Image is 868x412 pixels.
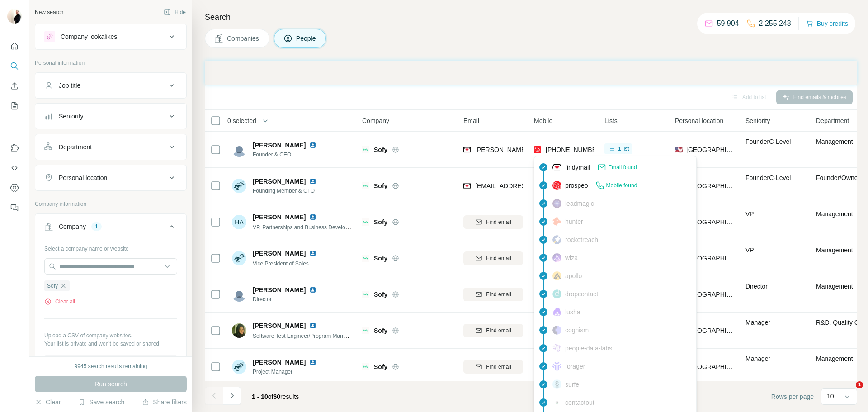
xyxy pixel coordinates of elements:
[253,151,320,159] span: Founder & CEO
[35,398,61,407] button: Clear
[745,283,768,290] span: Director
[374,218,387,227] span: Sofy
[745,210,754,218] span: VP
[475,146,584,153] span: [PERSON_NAME][EMAIL_ADDRESS]
[534,145,541,154] img: provider prospeo logo
[35,105,186,127] button: Seniority
[546,146,603,153] span: [PHONE_NUMBER]
[675,116,723,125] span: Personal location
[253,368,320,376] span: Project Manager
[463,324,523,337] button: Find email
[374,254,387,263] span: Sofy
[745,319,770,326] span: Manager
[374,326,387,335] span: Sofy
[565,199,594,208] span: leadmagic
[552,326,561,335] img: provider cognism logo
[486,218,511,226] span: Find email
[686,290,735,299] span: [GEOGRAPHIC_DATA]
[7,160,22,176] button: Use Surfe API
[309,213,316,221] img: LinkedIn logo
[745,116,770,125] span: Seniority
[232,323,246,338] img: Avatar
[486,254,511,262] span: Find email
[565,217,583,226] span: hunter
[745,138,791,145] span: Founder C-Level
[618,145,629,153] span: 1 list
[44,355,177,371] button: Upload a list of companies
[552,344,561,352] img: provider people-data-labs logo
[552,163,561,172] img: provider findymail logo
[486,327,511,335] span: Find email
[44,298,75,306] button: Clear all
[253,332,354,339] span: Software Test Engineer/Program Manager
[232,360,246,374] img: Avatar
[552,235,561,244] img: provider rocketreach logo
[606,181,637,189] span: Mobile found
[374,181,387,190] span: Sofy
[686,145,735,154] span: [GEOGRAPHIC_DATA]
[142,398,187,407] button: Share filters
[475,182,532,189] span: [EMAIL_ADDRESS]
[837,381,859,403] iframe: Intercom live chat
[362,291,369,298] img: Logo of Sofy
[686,326,735,335] span: [GEOGRAPHIC_DATA]
[565,289,598,298] span: dropcontact
[745,246,754,254] span: VP
[552,181,561,190] img: provider prospeo logo
[362,146,369,153] img: Logo of Sofy
[268,393,274,400] span: of
[565,380,579,389] span: surfe
[374,145,387,154] span: Sofy
[486,363,511,371] span: Find email
[771,392,814,401] span: Rows per page
[686,254,735,263] span: [GEOGRAPHIC_DATA]
[47,282,58,290] span: Sofy
[309,359,316,366] img: LinkedIn logo
[534,116,552,125] span: Mobile
[309,142,316,149] img: LinkedIn logo
[157,5,192,19] button: Hide
[374,362,387,371] span: Sofy
[565,271,582,280] span: apollo
[252,393,268,400] span: 1 - 10
[227,116,256,125] span: 0 selected
[253,249,306,258] span: [PERSON_NAME]
[59,112,83,121] div: Seniority
[463,360,523,374] button: Find email
[565,308,580,317] span: lusha
[463,251,523,265] button: Find email
[78,398,124,407] button: Save search
[552,362,561,371] img: provider forager logo
[362,255,369,262] img: Logo of Sofy
[7,140,22,156] button: Use Surfe on LinkedIn
[59,142,92,152] div: Department
[44,241,177,253] div: Select a company name or website
[7,9,22,24] img: Avatar
[686,218,735,227] span: [GEOGRAPHIC_DATA]
[253,358,306,367] span: [PERSON_NAME]
[253,187,320,195] span: Founding Member & CTO
[232,251,246,265] img: Avatar
[309,322,316,329] img: LinkedIn logo
[253,285,306,294] span: [PERSON_NAME]
[253,177,306,186] span: [PERSON_NAME]
[253,260,309,267] span: Vice President of Sales
[463,288,523,301] button: Find email
[35,167,186,189] button: Personal location
[309,286,316,294] img: LinkedIn logo
[806,17,848,30] button: Buy credits
[35,200,187,208] p: Company information
[816,355,853,362] span: Management
[463,181,471,190] img: provider findymail logo
[309,250,316,257] img: LinkedIn logo
[486,290,511,298] span: Find email
[552,271,561,280] img: provider apollo logo
[253,213,306,222] span: [PERSON_NAME]
[565,163,590,172] span: findymail
[565,235,598,244] span: rocketreach
[35,75,186,96] button: Job title
[252,393,299,400] span: results
[463,215,523,229] button: Find email
[827,392,834,401] p: 10
[7,78,22,94] button: Enrich CSV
